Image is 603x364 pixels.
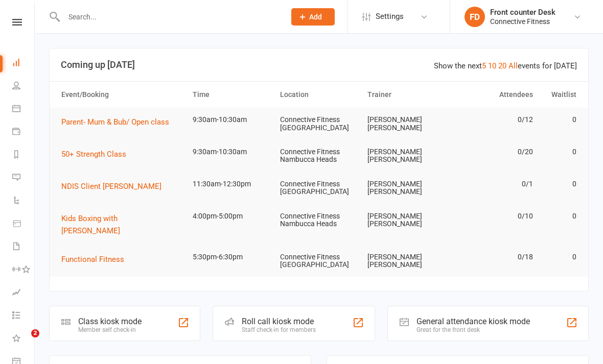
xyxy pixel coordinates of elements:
[61,60,577,70] h3: Coming up [DATE]
[450,245,538,269] td: 0/18
[188,172,275,196] td: 11:30am-12:30pm
[61,253,131,265] button: Functional Fitness
[450,172,538,196] td: 0/1
[242,326,316,333] div: Staff check-in for members
[61,214,120,235] span: Kids Boxing with [PERSON_NAME]
[61,150,126,159] span: 50+ Strength Class
[12,282,35,305] a: Assessments
[538,108,582,132] td: 0
[434,60,577,72] div: Show the next events for [DATE]
[61,212,183,237] button: Kids Boxing with [PERSON_NAME]
[10,329,35,354] iframe: Intercom live chat
[309,13,322,21] span: Add
[538,82,582,108] th: Waitlist
[490,17,555,26] div: Connective Fitness
[61,180,169,192] button: NDIS Client [PERSON_NAME]
[12,328,35,351] a: What's New
[188,204,275,228] td: 4:00pm-5:00pm
[188,140,275,164] td: 9:30am-10:30am
[363,140,450,172] td: [PERSON_NAME] [PERSON_NAME]
[416,317,530,326] div: General attendance kiosk mode
[376,5,404,28] span: Settings
[450,82,538,108] th: Attendees
[61,182,161,191] span: NDIS Client [PERSON_NAME]
[275,172,363,204] td: Connective Fitness [GEOGRAPHIC_DATA]
[482,61,486,70] a: 5
[12,98,35,121] a: Calendar
[538,172,582,196] td: 0
[31,329,39,337] span: 2
[363,82,450,108] th: Trainer
[488,61,496,70] a: 10
[275,82,363,108] th: Location
[275,245,363,277] td: Connective Fitness [GEOGRAPHIC_DATA]
[363,204,450,236] td: [PERSON_NAME] [PERSON_NAME]
[188,82,275,108] th: Time
[12,52,35,75] a: Dashboard
[363,172,450,204] td: [PERSON_NAME] [PERSON_NAME]
[363,245,450,277] td: [PERSON_NAME] [PERSON_NAME]
[508,61,518,70] a: All
[57,82,188,108] th: Event/Booking
[12,213,35,236] a: Product Sales
[291,8,335,26] button: Add
[538,245,582,269] td: 0
[188,108,275,132] td: 9:30am-10:30am
[12,75,35,98] a: People
[275,108,363,140] td: Connective Fitness [GEOGRAPHIC_DATA]
[275,140,363,172] td: Connective Fitness Nambucca Heads
[450,108,538,132] td: 0/12
[61,10,278,24] input: Search...
[538,140,582,164] td: 0
[61,117,169,127] span: Parent- Mum & Bub/ Open class
[363,108,450,140] td: [PERSON_NAME] [PERSON_NAME]
[61,255,124,264] span: Functional Fitness
[490,8,555,17] div: Front counter Desk
[538,204,582,228] td: 0
[188,245,275,269] td: 5:30pm-6:30pm
[78,317,142,326] div: Class kiosk mode
[12,144,35,167] a: Reports
[465,7,485,27] div: FD
[61,116,176,128] button: Parent- Mum & Bub/ Open class
[78,326,142,333] div: Member self check-in
[416,326,530,333] div: Great for the front desk
[450,140,538,164] td: 0/20
[12,121,35,144] a: Payments
[242,317,316,326] div: Roll call kiosk mode
[275,204,363,236] td: Connective Fitness Nambucca Heads
[498,61,506,70] a: 20
[450,204,538,228] td: 0/10
[61,148,133,160] button: 50+ Strength Class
